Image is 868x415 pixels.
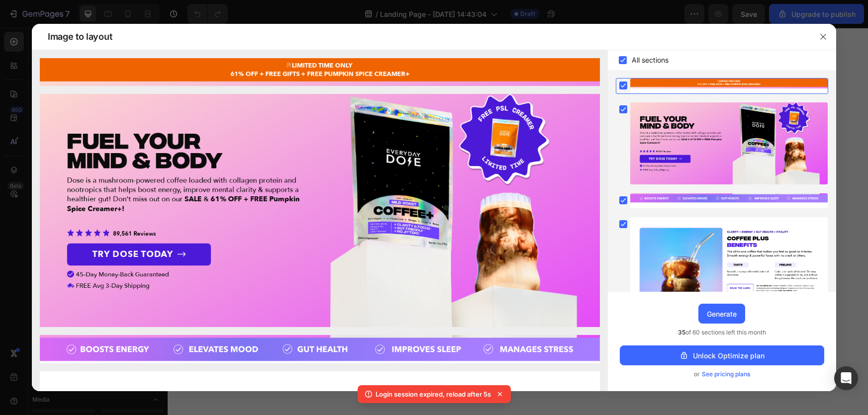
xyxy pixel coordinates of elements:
p: Login session expired, reload after 5s [376,389,491,399]
span: All sections [632,54,669,66]
span: 35 [678,329,685,336]
button: Unlock Optimize plan [620,345,824,365]
span: of 60 sections left this month [678,328,766,337]
span: See pricing plans [702,369,750,379]
div: Unlock Optimize plan [679,350,765,361]
div: Generate [707,309,737,319]
div: Open Intercom Messenger [834,366,858,390]
button: Generate [698,304,745,324]
span: Image to layout [48,31,112,43]
div: or [620,369,824,379]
